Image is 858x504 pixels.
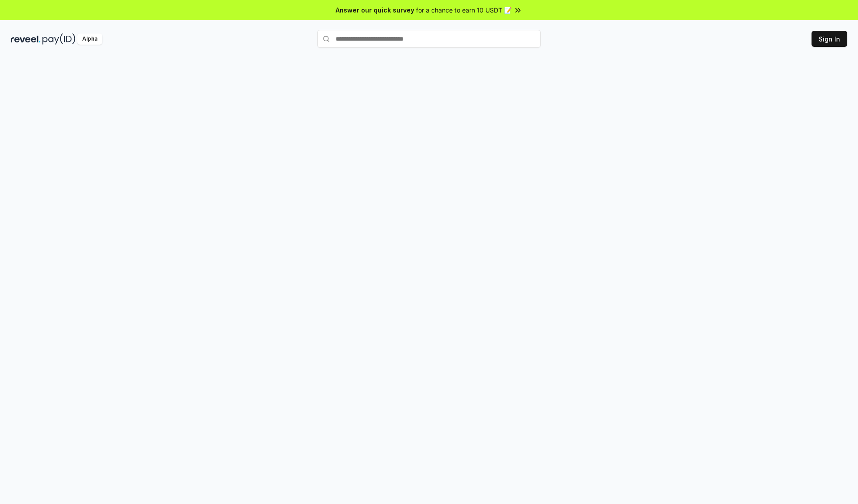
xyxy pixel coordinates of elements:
span: Answer our quick survey [336,5,414,15]
img: reveel_dark [11,33,41,45]
div: Alpha [77,33,102,45]
button: Sign In [812,31,847,47]
span: for a chance to earn 10 USDT 📝 [416,5,512,15]
img: pay_id [42,33,76,45]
